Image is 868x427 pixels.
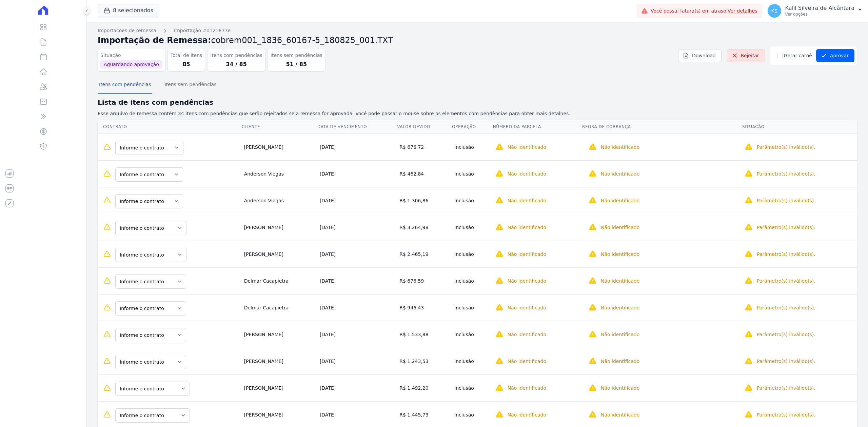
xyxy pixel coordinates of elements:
p: Parâmetro(s) inválido(s). [757,144,815,150]
dd: 85 [171,60,202,68]
span: KS [771,8,777,13]
td: R$ 1.306,86 [397,187,452,214]
td: Inclusão [452,160,493,187]
td: R$ 676,72 [397,134,452,160]
td: [PERSON_NAME] [241,214,317,241]
td: Delmar Cacapietra [241,267,317,294]
th: Data de Vencimento [317,120,397,134]
a: Download [678,49,722,62]
th: Contrato [98,120,241,134]
p: Não identificado [601,358,639,365]
p: Não identificado [601,411,639,418]
td: Inclusão [452,374,493,401]
p: Parâmetro(s) inválido(s). [757,197,815,204]
td: R$ 676,59 [397,267,452,294]
td: Delmar Cacapietra [241,294,317,321]
p: Não identificado [508,144,546,150]
p: Não identificado [601,331,639,338]
td: Anderson Viegas [241,160,317,187]
a: Importações de remessa [98,27,156,34]
td: R$ 946,43 [397,294,452,321]
td: [PERSON_NAME] [241,321,317,348]
p: Não identificado [508,385,546,391]
th: Situação [742,120,857,134]
td: Inclusão [452,134,493,160]
nav: Breadcrumb [98,27,857,34]
td: R$ 1.243,53 [397,348,452,374]
td: [DATE] [317,214,397,241]
p: Esse arquivo de remessa contém 34 itens com pendências que serão rejeitados se a remessa for apro... [98,110,857,117]
button: Itens sem pendências [163,76,218,94]
td: [DATE] [317,321,397,348]
p: Parâmetro(s) inválido(s). [757,385,815,391]
span: Aguardando aprovação [100,60,162,68]
td: [PERSON_NAME] [241,241,317,267]
td: [DATE] [317,267,397,294]
td: [DATE] [317,374,397,401]
p: Parâmetro(s) inválido(s). [757,331,815,338]
p: Não identificado [601,170,639,177]
p: Parâmetro(s) inválido(s). [757,411,815,418]
a: Rejeitar [727,49,765,62]
td: [DATE] [317,187,397,214]
td: Inclusão [452,348,493,374]
p: Parâmetro(s) inválido(s). [757,278,815,284]
td: Inclusão [452,294,493,321]
h2: Lista de itens com pendências [98,97,857,107]
th: Valor devido [397,120,452,134]
p: Não identificado [601,197,639,204]
p: Parâmetro(s) inválido(s). [757,358,815,365]
td: [DATE] [317,241,397,267]
td: [PERSON_NAME] [241,374,317,401]
td: [DATE] [317,294,397,321]
td: Inclusão [452,267,493,294]
td: R$ 462,84 [397,160,452,187]
td: Inclusão [452,214,493,241]
td: [DATE] [317,134,397,160]
p: Não identificado [508,170,546,177]
th: Cliente [241,120,317,134]
p: Não identificado [601,385,639,391]
span: cobrem001_1836_60167-5_180825_001.TXT [211,36,393,45]
td: R$ 1.492,20 [397,374,452,401]
td: [DATE] [317,348,397,374]
dd: 34 / 85 [210,60,262,68]
dd: 51 / 85 [271,60,322,68]
p: Não identificado [601,224,639,231]
th: Regra de Cobrança [582,120,742,134]
a: Ver detalhes [728,8,757,14]
p: Não identificado [508,197,546,204]
p: Não identificado [508,304,546,311]
button: Aprovar [816,49,854,62]
th: Operação [452,120,493,134]
td: [PERSON_NAME] [241,348,317,374]
dt: Itens sem pendências [271,52,322,59]
button: 8 selecionados [98,4,159,17]
p: Parâmetro(s) inválido(s). [757,224,815,231]
p: Ver opções [785,12,854,17]
td: R$ 3.264,98 [397,214,452,241]
dt: Itens com pendências [210,52,262,59]
h2: Importação de Remessa: [98,34,857,46]
td: [PERSON_NAME] [241,134,317,160]
p: Não identificado [601,251,639,258]
p: Kalil Silveira de Alcântara [785,5,854,12]
dt: Total de Itens [171,52,202,59]
p: Não identificado [601,278,639,284]
p: Não identificado [508,358,546,365]
p: Não identificado [508,411,546,418]
label: Gerar carnê [784,52,812,59]
p: Parâmetro(s) inválido(s). [757,170,815,177]
td: R$ 1.533,88 [397,321,452,348]
a: Importação #d121877e [174,27,231,34]
p: Não identificado [601,304,639,311]
button: Itens com pendências [98,76,152,94]
p: Parâmetro(s) inválido(s). [757,251,815,258]
p: Não identificado [601,144,639,150]
span: Você possui fatura(s) em atraso. [651,7,757,15]
p: Não identificado [508,224,546,231]
th: Número da Parcela [493,120,582,134]
p: Não identificado [508,251,546,258]
p: Não identificado [508,278,546,284]
td: Inclusão [452,241,493,267]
